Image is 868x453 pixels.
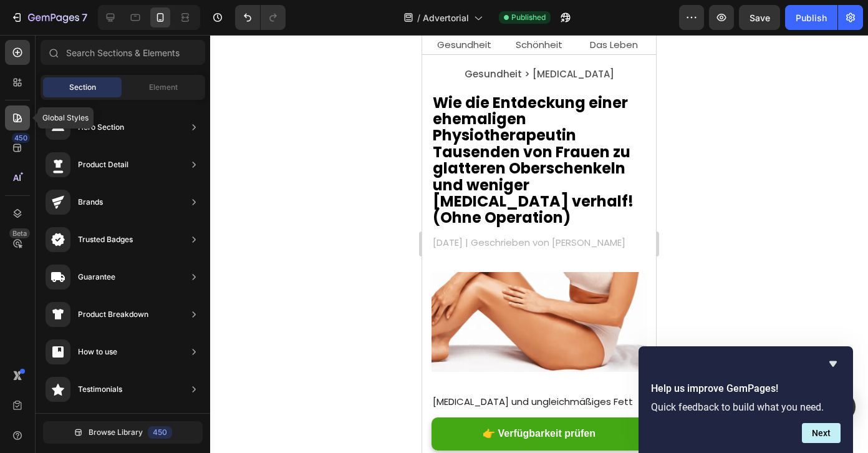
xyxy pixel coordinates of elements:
[235,5,286,30] div: Undo/Redo
[423,11,469,24] span: Advertorial
[417,11,420,24] span: /
[78,308,148,321] div: Product Breakdown
[9,382,224,416] a: 👉 Verfügbarkeit prüfen
[651,381,841,396] h2: Help us improve GemPages!
[5,5,93,30] button: 7
[78,196,103,208] div: Brands
[41,40,205,65] input: Search Sections & Elements
[69,82,96,93] span: Section
[9,228,30,238] div: Beta
[511,12,546,23] span: Published
[785,5,837,30] button: Publish
[78,233,133,246] div: Trusted Badges
[78,158,128,171] div: Product Detail
[12,133,30,143] div: 450
[60,392,173,406] p: 👉 Verfügbarkeit prüfen
[78,383,122,396] div: Testimonials
[651,401,841,413] p: Quick feedback to build what you need.
[78,121,124,134] div: Hero Section
[739,5,780,30] button: Save
[78,346,117,358] div: How to use
[826,356,841,371] button: Hide survey
[148,426,172,439] div: 450
[750,12,770,23] span: Save
[796,11,827,24] div: Publish
[422,35,656,453] iframe: Design area
[43,421,203,444] button: Browse Library450
[149,82,178,93] span: Element
[78,271,115,283] div: Guarantee
[89,427,143,438] span: Browse Library
[82,10,87,25] p: 7
[651,356,841,443] div: Help us improve GemPages!
[802,423,841,443] button: Next question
